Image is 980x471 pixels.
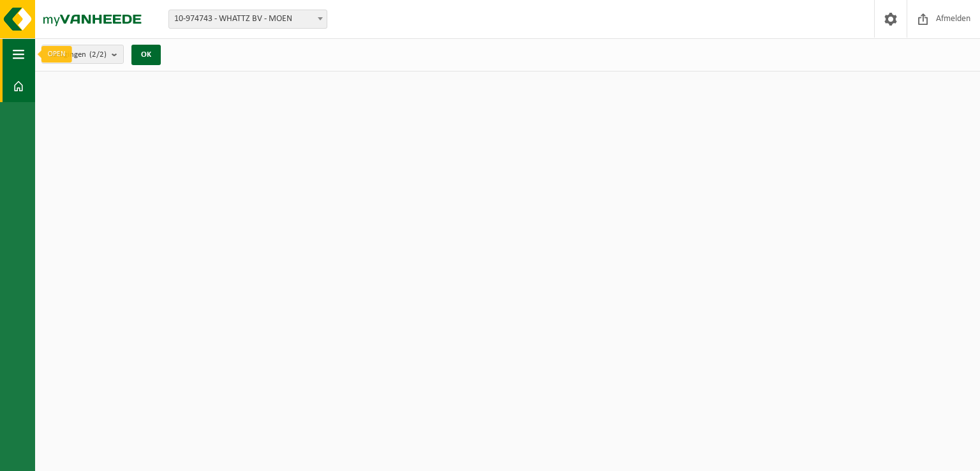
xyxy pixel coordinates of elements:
span: 10-974743 - WHATTZ BV - MOEN [169,10,327,28]
button: OK [131,45,161,65]
span: Vestigingen [48,45,107,64]
count: (2/2) [89,50,107,59]
span: 10-974743 - WHATTZ BV - MOEN [168,10,327,29]
button: Vestigingen(2/2) [41,45,124,64]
